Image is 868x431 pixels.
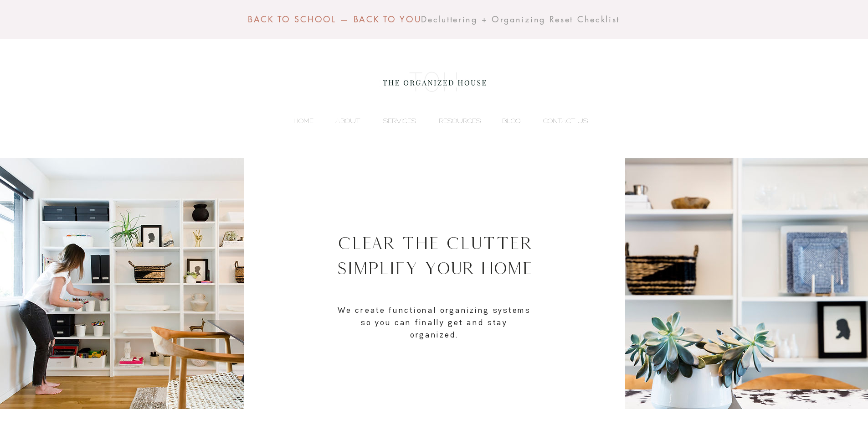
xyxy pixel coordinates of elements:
p: ABOUT [331,114,365,128]
a: CONTACT US [525,114,592,128]
nav: Site [276,114,592,128]
a: SERVICES [365,114,421,128]
p: BLOG [498,114,525,128]
a: ABOUT [318,114,365,128]
span: Clear The Clutter Simplify Your Home [337,233,533,278]
span: BACK TO SCHOOL — BACK TO YOU [248,14,421,25]
span: Decluttering + Organizing Reset Checklist [421,14,620,25]
a: RESOURCES [421,114,485,128]
a: HOME [276,114,318,128]
p: CONTACT US [539,114,592,128]
a: BLOG [485,114,525,128]
p: RESOURCES [434,114,485,128]
p: HOME [289,114,318,128]
a: Decluttering + Organizing Reset Checklist [421,14,620,25]
p: SERVICES [379,114,421,128]
p: We create functional organizing systems so you can finally get and stay organized. [336,304,532,341]
img: the organized house [379,64,490,100]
